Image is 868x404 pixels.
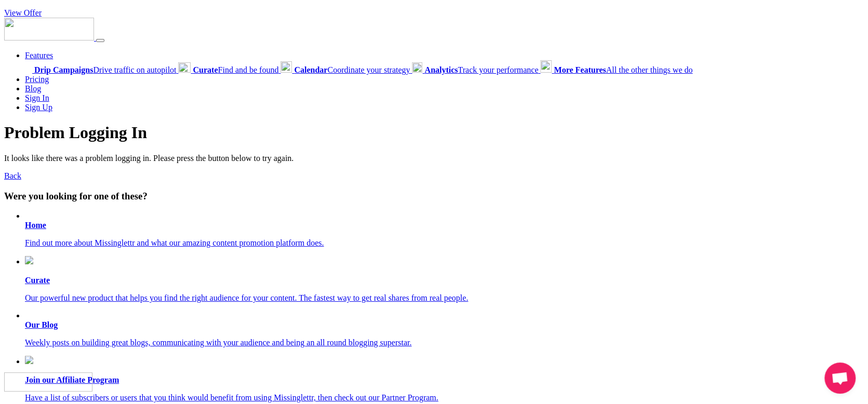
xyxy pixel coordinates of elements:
[25,93,49,102] a: Sign In
[25,276,50,285] b: Curate
[281,65,412,74] a: CalendarCoordinate your strategy
[4,154,864,163] p: It looks like there was a problem logging in. Please press the button below to try again.
[424,65,458,74] b: Analytics
[4,123,864,142] h1: Problem Logging In
[25,320,58,329] b: Our Blog
[25,356,33,364] img: revenue.png
[25,75,49,84] a: Pricing
[193,65,278,74] span: Find and be found
[25,221,46,230] b: Home
[25,65,178,74] a: Drip CampaignsDrive traffic on autopilot
[25,238,864,248] p: Find out more about Missinglettr and what our amazing content promotion platform does.
[554,65,692,74] span: All the other things we do
[294,65,410,74] span: Coordinate your strategy
[4,191,864,202] h3: Were you looking for one of these?
[294,65,327,74] b: Calendar
[412,65,540,74] a: AnalyticsTrack your performance
[178,65,281,74] a: CurateFind and be found
[25,51,53,60] a: Features
[424,65,538,74] span: Track your performance
[193,65,218,74] b: Curate
[4,171,21,180] a: Back
[25,356,864,402] a: Join our Affiliate Program Have a list of subscribers or users that you think would benefit from ...
[554,65,606,74] b: More Features
[96,39,104,42] button: Menu
[25,84,41,93] a: Blog
[25,256,33,264] img: curate.png
[25,338,864,347] p: Weekly posts on building great blogs, communicating with your audience and being an all round blo...
[34,65,93,74] b: Drip Campaigns
[34,65,176,74] span: Drive traffic on autopilot
[4,8,42,17] a: View Offer
[25,256,864,303] a: Curate Our powerful new product that helps you find the right audience for your content. The fast...
[25,293,864,303] p: Our powerful new product that helps you find the right audience for your content. The fastest way...
[25,393,864,402] p: Have a list of subscribers or users that you think would benefit from using Missinglettr, then ch...
[25,221,864,248] a: Home Find out more about Missinglettr and what our amazing content promotion platform does.
[25,103,52,112] a: Sign Up
[824,362,856,394] div: Open chat
[25,320,864,347] a: Our Blog Weekly posts on building great blogs, communicating with your audience and being an all ...
[540,65,692,74] a: More FeaturesAll the other things we do
[4,372,92,392] img: Missinglettr - Social Media Marketing for content focused teams | Product Hunt
[25,60,864,75] div: Features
